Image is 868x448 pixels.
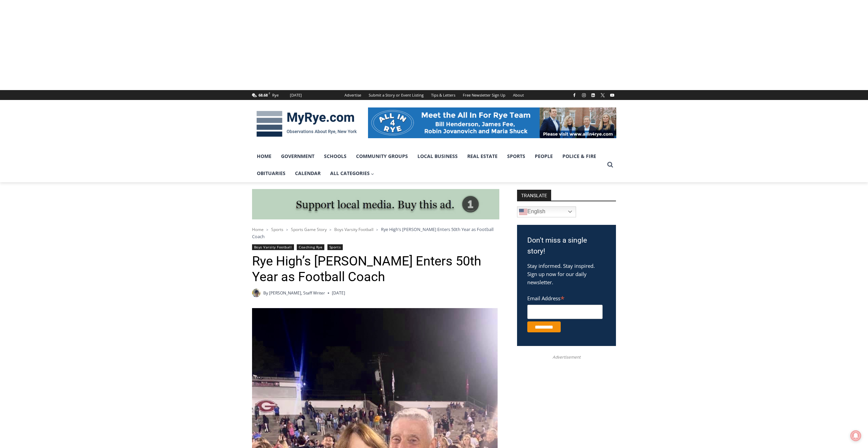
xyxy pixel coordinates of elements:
a: Police & Fire [558,148,601,165]
img: All in for Rye [368,107,616,138]
span: All Categories [330,170,374,177]
a: English [517,206,576,217]
a: Government [276,148,319,165]
a: Local Business [413,148,462,165]
a: [PERSON_NAME], Staff Writer [269,290,325,296]
h3: Don't miss a single story! [527,235,606,257]
span: Advertisement [546,354,587,360]
a: Linkedin [589,91,597,99]
a: Instagram [580,91,588,99]
p: Stay informed. Stay inspired. Sign up now for our daily newsletter. [527,262,606,286]
a: Free Newsletter Sign Up [459,90,509,100]
nav: Breadcrumbs [252,226,499,240]
span: > [266,227,268,232]
label: Email Address [527,291,603,304]
a: Calendar [290,165,325,182]
a: Home [252,227,264,232]
nav: Secondary Navigation [341,90,528,100]
a: Author image [252,289,261,297]
span: F [269,91,270,95]
span: > [376,227,378,232]
time: [DATE] [332,290,345,296]
span: 68.68 [259,92,268,98]
a: Real Estate [462,148,502,165]
nav: Primary Navigation [252,148,604,182]
button: View Search Form [604,159,616,171]
a: Tips & Letters [427,90,459,100]
a: Sports [271,227,283,232]
a: Schools [319,148,351,165]
a: Community Groups [351,148,413,165]
a: Obituaries [252,165,290,182]
div: Rye [272,92,279,98]
a: YouTube [608,91,616,99]
img: en [519,208,527,216]
a: People [530,148,558,165]
a: Coaching Rye [297,244,324,250]
a: Submit a Story or Event Listing [365,90,427,100]
a: About [509,90,528,100]
img: (PHOTO: MyRye.com 2024 Head Intern, Editor and now Staff Writer Charlie Morris. Contributed.)Char... [252,289,261,297]
span: Rye High’s [PERSON_NAME] Enters 50th Year as Football Coach [252,226,494,239]
a: Boys Varsity Football [252,244,294,250]
a: Sports [502,148,530,165]
span: By [263,290,268,296]
img: MyRye.com [252,106,361,142]
a: Facebook [570,91,578,99]
strong: TRANSLATE [517,190,551,201]
span: > [286,227,288,232]
a: Sports Game Story [291,227,327,232]
img: support local media, buy this ad [252,189,499,220]
a: Home [252,148,276,165]
a: X [599,91,607,99]
a: All Categories [325,165,379,182]
a: Sports [327,244,343,250]
span: > [329,227,332,232]
a: Advertise [341,90,365,100]
div: [DATE] [290,92,302,98]
a: Boys Varsity Football [334,227,373,232]
h1: Rye High’s [PERSON_NAME] Enters 50th Year as Football Coach [252,254,499,285]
